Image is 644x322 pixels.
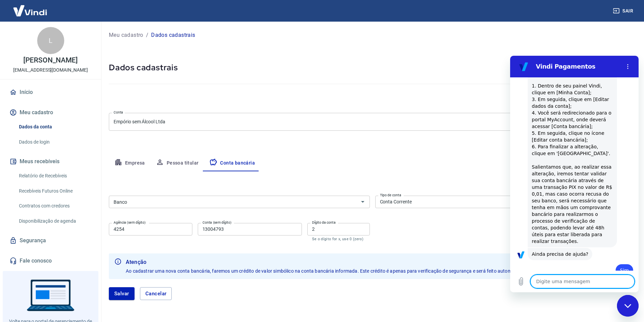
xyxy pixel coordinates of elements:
[16,184,93,198] a: Recebíveis Futuros Online
[146,31,148,39] p: /
[109,62,636,73] h5: Dados cadastrais
[23,57,77,64] p: [PERSON_NAME]
[380,193,401,198] label: Tipo de conta
[16,199,93,213] a: Contratos com credores
[16,135,93,149] a: Dados de login
[13,67,88,74] p: [EMAIL_ADDRESS][DOMAIN_NAME]
[140,287,172,300] button: Cancelar
[114,110,123,115] label: Conta
[8,154,93,169] button: Meus recebíveis
[114,220,146,225] label: Agência (sem dígito)
[22,195,78,202] span: Ainda precisa de ajuda?
[150,155,204,171] button: Pessoa titular
[612,5,636,17] button: Sair
[16,120,93,134] a: Dados da conta
[8,253,93,268] a: Fale conosco
[109,31,143,39] a: Meu cadastro
[8,105,93,120] button: Meu cadastro
[109,155,150,171] button: Empresa
[8,233,93,248] a: Segurança
[8,85,93,100] a: Início
[109,113,636,131] div: Empório sem Álcool Ltda
[617,295,639,317] iframe: Botão para abrir a janela de mensagens, conversa em andamento
[126,258,595,266] b: Atenção
[8,0,52,21] img: Vindi
[4,219,18,232] button: Carregar arquivo
[110,211,119,218] span: Sim
[16,169,93,183] a: Relatório de Recebíveis
[202,220,232,225] label: Conta (sem dígito)
[312,237,365,241] p: Se o dígito for x, use 0 (zero)
[204,155,260,171] button: Conta bancária
[510,56,639,292] iframe: Janela de mensagens
[16,214,93,228] a: Disponibilização de agenda
[109,287,135,300] button: Salvar
[358,197,367,206] button: Abrir
[37,27,64,54] div: L
[312,220,336,225] label: Dígito da conta
[151,31,195,39] p: Dados cadastrais
[126,268,595,274] span: Ao cadastrar uma nova conta bancária, faremos um crédito de valor simbólico na conta bancária inf...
